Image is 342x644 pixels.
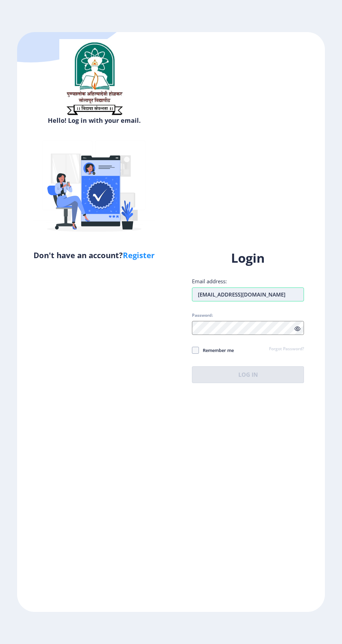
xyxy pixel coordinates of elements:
[192,278,227,285] label: Email address:
[192,366,304,383] button: Log In
[269,346,304,352] a: Forgot Password?
[33,127,155,249] img: Verified-rafiki.svg
[59,39,129,118] img: sulogo.png
[22,116,166,125] h6: Hello! Log in with your email.
[192,313,213,318] label: Password:
[22,249,166,261] h5: Don't have an account?
[192,287,304,301] input: Email address
[199,346,234,354] span: Remember me
[192,250,304,267] h1: Login
[123,250,155,260] a: Register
